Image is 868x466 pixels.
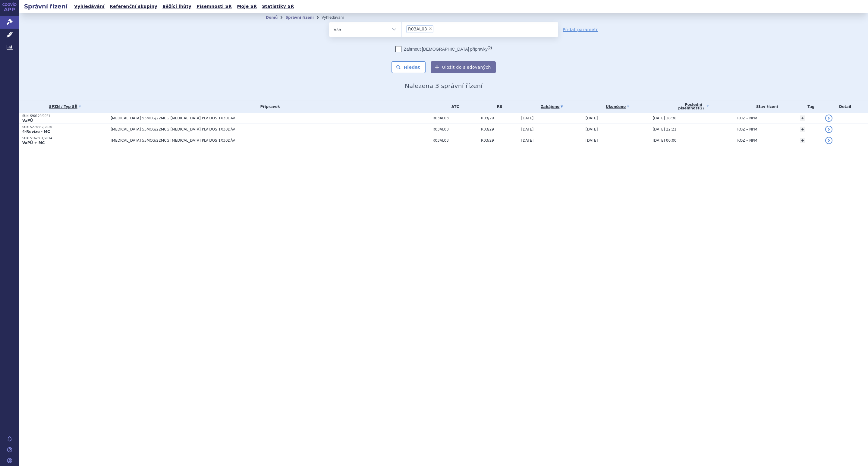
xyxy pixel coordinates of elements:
span: R03/29 [481,116,518,120]
span: R03AL03 [432,116,478,120]
label: Zahrnout [DEMOGRAPHIC_DATA] přípravky [395,46,492,52]
strong: VaPÚ + MC [22,141,45,145]
a: Zahájeno [521,102,583,111]
span: [DATE] [586,138,598,143]
button: Hledat [392,61,426,73]
span: R03/29 [481,127,518,131]
a: Referenční skupiny [108,2,159,11]
span: [DATE] [521,127,534,131]
span: [DATE] [586,127,598,131]
th: Stav řízení [734,100,797,113]
span: [DATE] [521,138,534,143]
a: Přidat parametr [563,27,598,33]
p: SUKLS162831/2014 [22,136,108,140]
p: SUKLS90129/2021 [22,114,108,118]
span: [MEDICAL_DATA] 55MCG/22MCG [MEDICAL_DATA] PLV DOS 1X30DÁV [111,127,261,131]
th: Přípravek [108,100,429,113]
span: R03AL03 [408,27,427,31]
p: SUKLS278332/2020 [22,125,108,129]
a: detail [825,126,832,133]
span: [DATE] 18:38 [653,116,676,120]
span: ROZ – NPM [737,138,757,143]
a: + [800,115,805,121]
a: Poslednípísemnost(?) [653,100,734,113]
a: Domů [266,15,278,20]
a: Běžící lhůty [161,2,193,11]
span: R03AL03 [432,127,478,131]
button: Uložit do sledovaných [431,61,496,73]
a: Vyhledávání [72,2,106,11]
span: [DATE] [586,116,598,120]
span: × [429,27,432,30]
a: Správní řízení [285,15,314,20]
a: Ukončeno [586,102,650,111]
span: R03/29 [481,138,518,143]
li: Vyhledávání [322,13,352,22]
span: [MEDICAL_DATA] 55MCG/22MCG [MEDICAL_DATA] PLV DOS 1X30DÁV [111,116,261,120]
a: Statistiky SŘ [260,2,296,11]
th: Tag [797,100,822,113]
a: + [800,127,805,132]
a: + [800,138,805,143]
span: [DATE] [521,116,534,120]
strong: VaPÚ [22,118,33,123]
abbr: (?) [699,107,704,110]
th: Detail [822,100,868,113]
span: Nalezena 3 správní řízení [405,82,483,90]
a: detail [825,115,832,122]
span: [MEDICAL_DATA] 55MCG/22MCG [MEDICAL_DATA] PLV DOS 1X30DÁV [111,138,261,143]
span: ROZ – NPM [737,127,757,131]
span: R03AL03 [432,138,478,143]
th: ATC [429,100,478,113]
input: R03AL03 [435,25,439,33]
abbr: (?) [488,46,492,50]
a: Písemnosti SŘ [195,2,234,11]
th: RS [478,100,518,113]
span: ROZ – NPM [737,116,757,120]
span: [DATE] 00:00 [653,138,676,143]
h2: Správní řízení [19,2,72,11]
a: detail [825,137,832,144]
span: [DATE] 22:21 [653,127,676,131]
a: SPZN / Typ SŘ [22,102,108,111]
a: Moje SŘ [235,2,259,11]
strong: 4-Revize - MC [22,130,50,134]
